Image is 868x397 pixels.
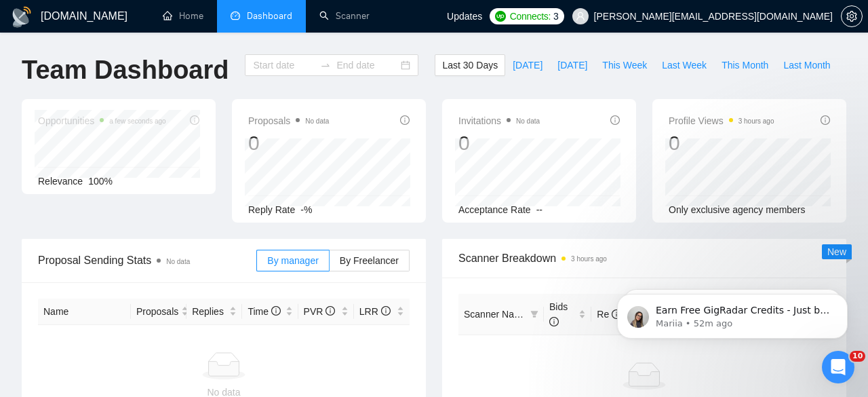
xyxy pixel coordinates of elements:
[248,204,295,215] span: Reply Rate
[320,60,331,71] span: to
[11,6,33,28] img: logo
[549,317,559,326] span: info-circle
[464,309,527,320] span: Scanner Name
[776,54,837,76] button: Last Month
[550,54,595,76] button: [DATE]
[359,306,391,317] span: LRR
[669,204,806,215] span: Only exclusive agency members
[738,117,774,125] time: 3 hours ago
[381,306,391,316] span: info-circle
[248,130,329,156] div: 0
[458,113,540,129] span: Invitations
[557,58,587,73] span: [DATE]
[495,11,506,22] img: upwork-logo.png
[610,115,620,125] span: info-circle
[88,176,113,187] span: 100%
[513,58,542,73] span: [DATE]
[248,306,280,317] span: Time
[267,255,318,266] span: By manager
[231,11,240,20] span: dashboard
[528,304,541,324] span: filter
[253,58,315,73] input: Start date
[597,265,868,360] iframe: Intercom notifications message
[435,54,505,76] button: Last 30 Days
[38,176,83,187] span: Relevance
[549,301,568,327] span: Bids
[841,11,863,22] a: setting
[336,58,398,73] input: End date
[841,5,863,27] button: setting
[553,9,559,24] span: 3
[319,10,370,22] a: searchScanner
[850,351,865,362] span: 10
[447,11,482,22] span: Updates
[186,299,242,325] th: Replies
[516,117,540,125] span: No data
[505,54,550,76] button: [DATE]
[300,204,312,215] span: -%
[822,351,854,383] iframe: Intercom live chat
[163,10,203,22] a: homeHome
[669,130,774,156] div: 0
[271,306,281,316] span: info-circle
[192,304,226,319] span: Replies
[166,258,190,265] span: No data
[827,246,846,257] span: New
[305,117,329,125] span: No data
[340,255,399,266] span: By Freelancer
[247,10,292,22] span: Dashboard
[320,60,331,71] span: swap-right
[38,299,131,325] th: Name
[576,12,585,21] span: user
[304,306,336,317] span: PVR
[602,58,647,73] span: This Week
[595,54,654,76] button: This Week
[400,115,410,125] span: info-circle
[442,58,498,73] span: Last 30 Days
[571,255,607,263] time: 3 hours ago
[783,58,830,73] span: Last Month
[325,306,335,316] span: info-circle
[458,204,531,215] span: Acceptance Rate
[654,54,714,76] button: Last Week
[821,115,830,125] span: info-circle
[722,58,768,73] span: This Month
[662,58,707,73] span: Last Week
[536,204,542,215] span: --
[714,54,776,76] button: This Month
[38,252,256,269] span: Proposal Sending Stats
[510,9,551,24] span: Connects:
[669,113,774,129] span: Profile Views
[22,54,229,86] h1: Team Dashboard
[842,11,862,22] span: setting
[458,130,540,156] div: 0
[248,113,329,129] span: Proposals
[131,299,186,325] th: Proposals
[136,304,178,319] span: Proposals
[530,310,538,318] span: filter
[458,250,830,267] span: Scanner Breakdown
